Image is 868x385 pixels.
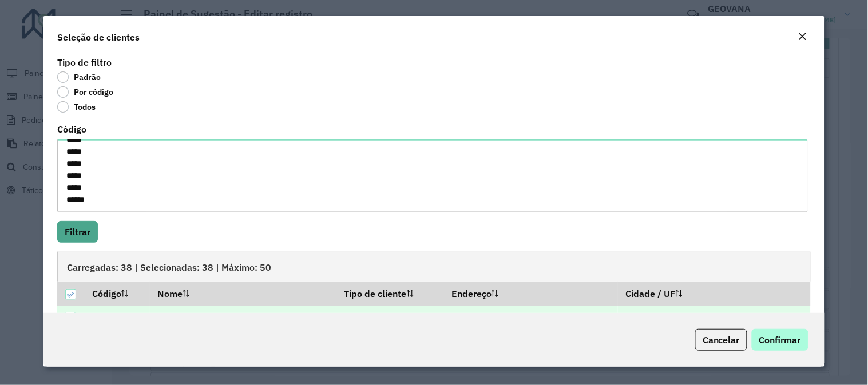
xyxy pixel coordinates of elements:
span: Cancelar [703,334,740,346]
th: Endereço [443,282,618,306]
span: Confirmar [759,334,801,346]
button: Confirmar [752,329,808,351]
label: Por código [57,86,113,98]
label: Padrão [57,71,101,83]
div: Carregadas: 38 | Selecionadas: 38 | Máximo: 50 [57,252,811,282]
th: Nome [150,282,336,306]
label: Todos [57,101,96,113]
label: Código [57,122,86,136]
h4: Seleção de clientes [57,30,140,44]
td: [PERSON_NAME] DOS [PERSON_NAME] O [150,306,336,330]
th: Código [84,282,149,306]
th: Tipo de cliente [336,282,444,306]
td: SIT SITIO AGUA BOA SN [443,306,618,330]
th: Cidade / UF [618,282,810,306]
button: Filtrar [57,221,98,243]
td: PRESIDENTE BERN / [GEOGRAPHIC_DATA] [618,306,810,330]
button: Close [795,30,811,45]
em: Fechar [798,32,807,41]
label: Tipo de filtro [57,55,112,69]
td: 54324965 [84,306,149,330]
button: Cancelar [695,329,747,351]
